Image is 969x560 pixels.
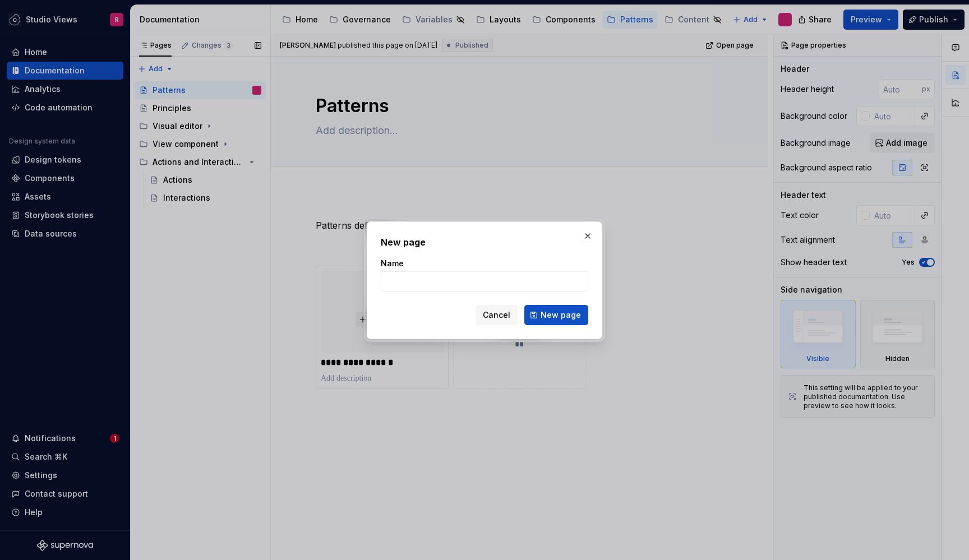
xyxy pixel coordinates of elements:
span: New page [541,309,581,321]
button: Cancel [476,305,518,325]
label: Name [381,258,404,269]
button: New page [524,305,588,325]
h2: New page [381,235,588,249]
span: Cancel [483,309,510,321]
